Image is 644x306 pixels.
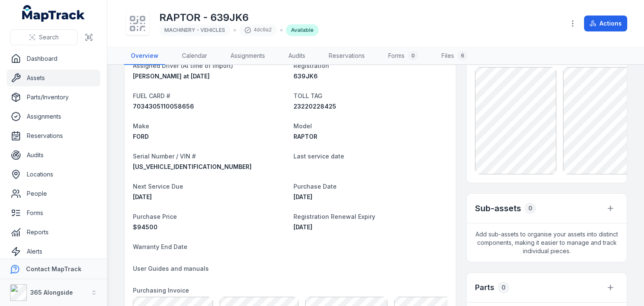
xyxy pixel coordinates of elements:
span: [US_VEHICLE_IDENTIFICATION_NUMBER] [133,163,252,170]
time: 07/03/2026, 10:00:00 am [293,223,312,231]
time: 03/10/2024, 10:00:00 am [293,193,312,200]
a: Overview [124,47,165,65]
a: Alerts [7,243,100,260]
a: Reservations [7,127,100,144]
h2: Sub-assets [475,202,521,214]
a: Forms [7,205,100,221]
span: 23220228425 [293,103,336,110]
span: User Guides and manuals [133,265,209,272]
button: Actions [584,16,627,31]
div: 0 [525,202,536,214]
a: MapTrack [22,5,85,22]
strong: Contact MapTrack [26,265,81,272]
span: Warranty End Date [133,243,187,250]
a: Assignments [224,47,272,65]
button: Search [10,29,78,45]
span: Search [39,33,59,41]
span: Model [293,122,312,130]
span: 639JK6 [293,73,318,80]
a: Calendar [175,47,214,65]
time: 01/04/2026, 10:00:00 am [133,193,152,200]
div: 6 [457,51,467,61]
span: Serial Number / VIN # [133,153,196,160]
span: FORD [133,133,149,140]
span: Make [133,122,149,130]
div: Available [286,24,319,36]
a: Locations [7,166,100,183]
a: Reports [7,224,100,241]
span: Last service date [293,153,344,160]
span: [PERSON_NAME] at [DATE] [133,73,210,80]
span: RAPTOR [293,133,317,140]
a: Assets [7,70,100,86]
a: Audits [7,147,100,163]
span: Next Service Due [133,183,183,190]
h3: Parts [475,282,494,293]
a: Forms0 [382,47,425,65]
strong: 365 Alongside [30,289,73,296]
div: 0 [408,51,418,61]
span: Purchase Price [133,213,177,220]
h1: RAPTOR - 639JK6 [159,11,319,24]
span: [DATE] [133,193,152,200]
span: Add sub-assets to organise your assets into distinct components, making it easier to manage and t... [467,223,627,262]
span: 7034305110058656 [133,103,194,110]
a: Dashboard [7,50,100,67]
a: Audits [282,47,312,65]
span: FUEL CARD # [133,92,170,99]
span: TOLL TAG [293,92,322,99]
span: MACHINERY - VEHICLES [164,27,225,33]
span: [DATE] [293,223,312,231]
div: 0 [498,282,509,293]
span: Purchase Date [293,183,337,190]
div: 4dc0a2 [239,24,277,36]
span: Registration Renewal Expiry [293,213,375,220]
span: Purchasing Invoice [133,287,189,294]
a: Reservations [322,47,371,65]
a: Parts/Inventory [7,89,100,106]
a: Files6 [435,47,474,65]
a: People [7,185,100,202]
a: Assignments [7,108,100,125]
span: 94500 AUD [133,223,158,231]
span: Registration [293,62,329,69]
span: [DATE] [293,193,312,200]
span: Assigned Driver (At time of import) [133,62,233,69]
